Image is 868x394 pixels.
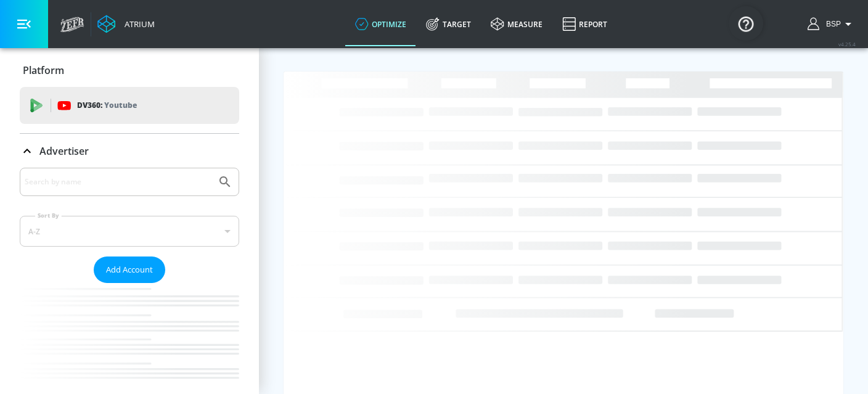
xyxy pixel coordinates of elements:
div: DV360: Youtube [20,87,239,124]
span: login as: bsp_linking@zefr.com [821,20,841,28]
label: Sort By [35,211,62,220]
p: Youtube [104,99,137,112]
a: Atrium [97,15,155,33]
a: optimize [345,2,416,46]
a: measure [481,2,552,46]
div: Atrium [120,18,155,30]
div: Platform [20,53,239,88]
span: v 4.25.4 [838,41,856,47]
button: Open Resource Center [729,6,763,41]
div: Advertiser [20,134,239,168]
span: Add Account [106,263,153,277]
p: Advertiser [39,144,89,158]
a: Report [552,2,617,46]
button: BSP [808,17,856,31]
p: DV360: [77,99,137,112]
div: A-Z [20,216,239,247]
a: Target [416,2,481,46]
button: Add Account [94,257,165,283]
input: Search by name [25,174,211,190]
p: Platform [23,64,64,77]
